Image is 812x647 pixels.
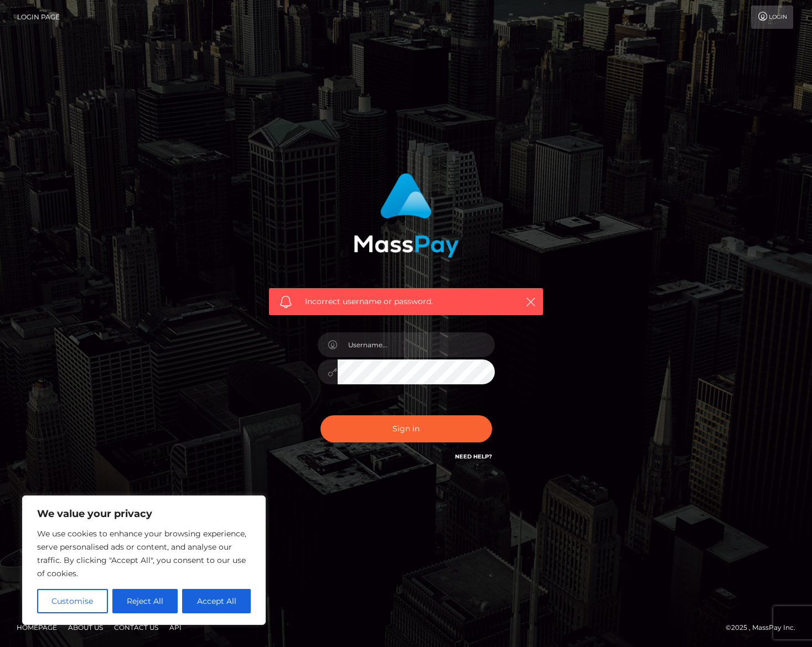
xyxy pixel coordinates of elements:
div: We value your privacy [22,495,266,625]
button: Reject All [112,589,178,613]
a: Need Help? [455,453,492,460]
a: Homepage [12,619,61,636]
span: Incorrect username or password. [305,296,507,307]
p: We value your privacy [37,507,251,520]
input: Username... [338,332,495,357]
img: MassPay Login [354,173,459,258]
a: API [165,619,186,636]
button: Sign in [320,415,492,442]
a: Login Page [17,6,60,29]
button: Customise [37,589,108,613]
p: We use cookies to enhance your browsing experience, serve personalised ads or content, and analys... [37,527,251,580]
a: About Us [64,619,107,636]
a: Contact Us [110,619,163,636]
button: Accept All [182,589,251,613]
div: © 2025 , MassPay Inc. [726,622,804,634]
a: Login [751,6,793,29]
